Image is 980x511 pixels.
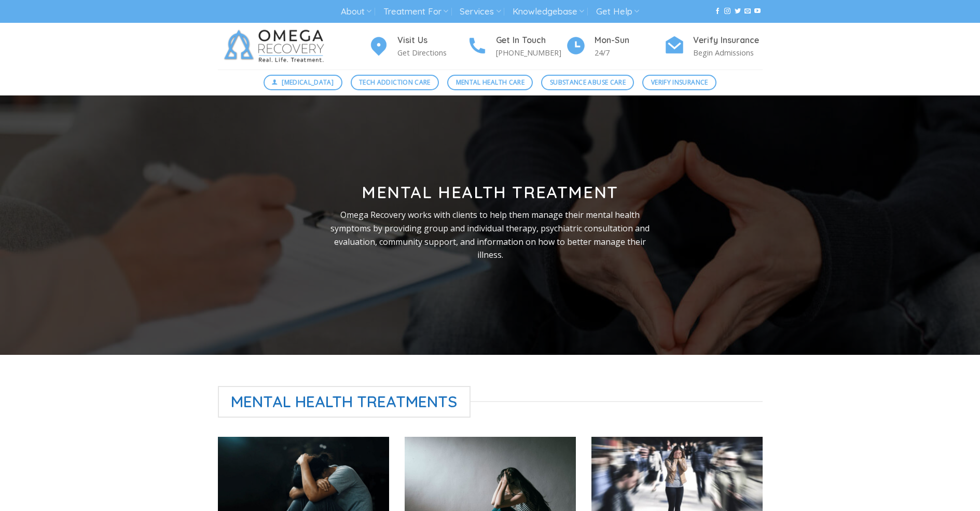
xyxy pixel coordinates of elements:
[383,2,448,21] a: Treatment For
[595,47,664,59] p: 24/7
[744,8,751,15] a: Send us an email
[456,77,524,87] span: Mental Health Care
[359,77,431,87] span: Tech Addiction Care
[397,34,467,47] h4: Visit Us
[541,75,634,90] a: Substance Abuse Care
[642,75,716,90] a: Verify Insurance
[595,34,664,47] h4: Mon-Sun
[693,34,763,47] h4: Verify Insurance
[447,75,533,90] a: Mental Health Care
[496,47,565,59] p: [PHONE_NUMBER]
[467,34,565,59] a: Get In Touch [PHONE_NUMBER]
[460,2,501,21] a: Services
[596,2,639,21] a: Get Help
[397,47,467,59] p: Get Directions
[322,209,658,261] p: Omega Recovery works with clients to help them manage their mental health symptoms by providing g...
[724,8,730,15] a: Follow on Instagram
[218,386,471,418] span: Mental Health Treatments
[693,47,763,59] p: Begin Admissions
[341,2,371,21] a: About
[550,77,626,87] span: Substance Abuse Care
[362,182,618,202] strong: Mental Health Treatment
[714,8,721,15] a: Follow on Facebook
[218,23,335,70] img: Omega Recovery
[351,75,439,90] a: Tech Addiction Care
[651,77,708,87] span: Verify Insurance
[513,2,584,21] a: Knowledgebase
[754,8,761,15] a: Follow on YouTube
[664,34,763,59] a: Verify Insurance Begin Admissions
[282,77,334,87] span: [MEDICAL_DATA]
[735,8,741,15] a: Follow on Twitter
[496,34,565,47] h4: Get In Touch
[264,75,342,90] a: [MEDICAL_DATA]
[368,34,467,59] a: Visit Us Get Directions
